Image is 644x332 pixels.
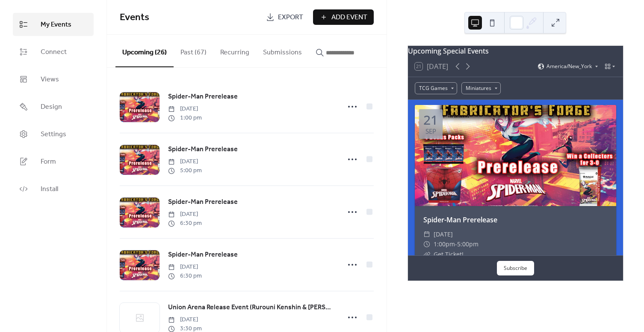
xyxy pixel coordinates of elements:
a: Get Ticket! [434,250,464,258]
span: [DATE] [434,229,453,239]
a: Form [13,150,94,173]
span: Spider-Man Prerelease [168,144,238,155]
span: 1:00pm [434,239,455,249]
a: Design [13,95,94,118]
a: Spider-Man Prerelease [168,249,238,260]
span: Install [41,184,58,194]
button: Add Event [313,9,374,25]
a: Spider-Man Prerelease [423,215,497,224]
span: - [455,239,457,249]
div: ​ [423,239,430,249]
span: Union Arena Release Event (Rurouni Kenshin & [PERSON_NAME] Vol. 2) [168,302,335,313]
span: 6:30 pm [168,219,202,228]
span: [DATE] [168,315,202,324]
button: Subscribe [497,261,534,275]
span: 5:00 pm [168,166,202,175]
div: Upcoming Special Events [408,46,623,56]
span: America/New_York [547,64,592,69]
a: Spider-Man Prerelease [168,197,238,208]
div: 21 [423,114,438,126]
span: Export [278,12,303,23]
span: Add Event [331,12,367,23]
span: [DATE] [168,210,202,219]
span: Connect [41,47,67,57]
a: Spider-Man Prerelease [168,144,238,155]
span: Events [120,8,149,27]
a: Settings [13,123,94,146]
span: My Events [41,20,71,30]
div: ​ [423,229,430,239]
a: Views [13,68,94,91]
button: Past (67) [174,35,213,66]
button: Submissions [256,35,309,66]
button: Upcoming (26) [115,35,174,67]
span: Views [41,75,59,85]
span: Spider-Man Prerelease [168,250,238,260]
a: Install [13,177,94,200]
a: Union Arena Release Event (Rurouni Kenshin & [PERSON_NAME] Vol. 2) [168,302,335,313]
span: [DATE] [168,263,202,272]
span: [DATE] [168,157,202,166]
button: Recurring [213,35,256,66]
span: [DATE] [168,105,202,114]
span: Design [41,102,62,112]
span: Spider-Man Prerelease [168,92,238,102]
span: Form [41,157,56,167]
a: Spider-Man Prerelease [168,91,238,102]
a: My Events [13,13,94,36]
span: 6:30 pm [168,272,202,281]
span: 5:00pm [457,239,479,249]
div: Sep [425,128,436,135]
div: ​ [423,249,430,260]
a: Export [260,9,310,25]
span: 1:00 pm [168,114,202,123]
span: Settings [41,129,66,140]
a: Connect [13,40,94,63]
span: Spider-Man Prerelease [168,197,238,207]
